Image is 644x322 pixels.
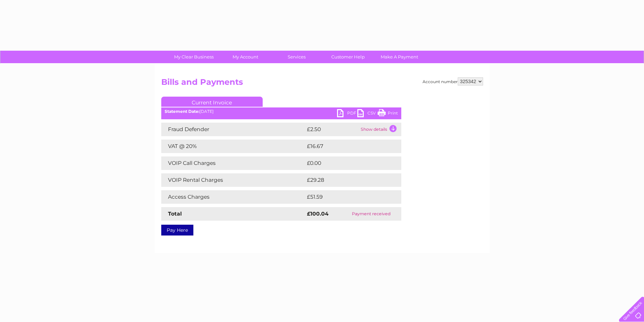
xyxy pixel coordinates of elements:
td: Fraud Defender [161,123,305,136]
strong: £100.04 [307,210,329,217]
a: Make A Payment [372,51,427,63]
td: £0.00 [305,156,386,170]
a: Pay Here [161,225,193,236]
a: Services [269,51,325,63]
a: Customer Help [320,51,376,63]
td: VOIP Rental Charges [161,173,305,187]
div: Account number [423,77,483,85]
strong: Total [168,210,182,217]
a: My Account [217,51,273,63]
a: My Clear Business [166,51,222,63]
td: £51.59 [305,190,387,204]
td: £29.28 [305,173,388,187]
div: [DATE] [161,109,401,114]
td: VAT @ 20% [161,140,305,153]
td: VOIP Call Charges [161,156,305,170]
td: Access Charges [161,190,305,204]
td: £2.50 [305,123,359,136]
b: Statement Date: [165,109,199,114]
a: Print [378,109,398,119]
td: Payment received [341,207,401,221]
a: Current Invoice [161,97,263,107]
h2: Bills and Payments [161,77,483,90]
td: £16.67 [305,140,387,153]
a: CSV [357,109,378,119]
a: PDF [337,109,357,119]
td: Show details [359,123,401,136]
